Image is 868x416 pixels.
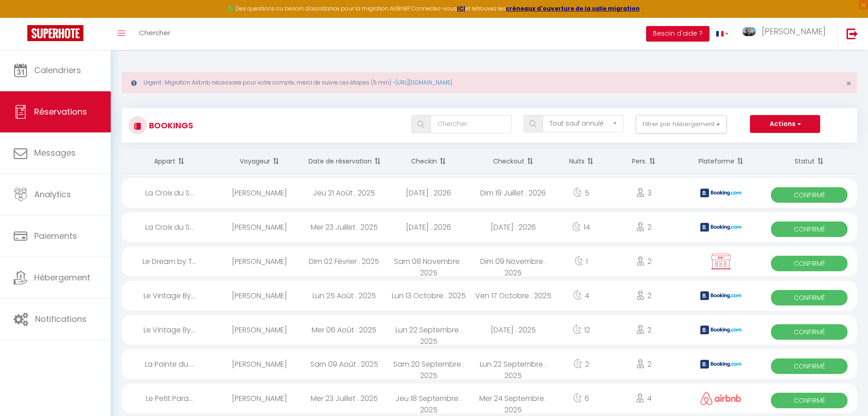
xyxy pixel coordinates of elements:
[217,149,302,174] th: Sort by guest
[847,28,858,39] img: logout
[750,115,820,133] button: Actions
[457,5,465,12] a: ICI
[35,313,87,325] span: Notifications
[7,4,35,31] button: Ouvrir le widget de chat LiveChat
[762,26,826,37] span: [PERSON_NAME]
[555,149,607,174] th: Sort by nights
[122,149,217,174] th: Sort by rentals
[34,230,77,242] span: Paiements
[139,28,170,37] span: Chercher
[506,5,640,12] a: créneaux d'ouverture de la salle migration
[395,79,452,86] a: [URL][DOMAIN_NAME]
[34,106,87,117] span: Réservations
[471,149,556,174] th: Sort by checkout
[646,26,709,42] button: Besoin d'aide ?
[147,115,193,136] h3: Bookings
[431,115,512,133] input: Chercher
[122,72,857,93] div: Urgent : Migration Airbnb nécessaire pour votre compte, merci de suivre ces étapes (5 min) -
[681,149,762,174] th: Sort by channel
[27,25,83,41] img: Super Booking
[34,147,76,158] span: Messages
[846,78,851,89] span: ×
[132,18,177,50] a: Chercher
[636,115,727,133] button: Filtrer par hébergement
[302,149,386,174] th: Sort by booking date
[846,79,851,88] button: Close
[742,27,756,36] img: ...
[34,64,81,76] span: Calendriers
[607,149,680,174] th: Sort by people
[386,149,471,174] th: Sort by checkin
[34,189,71,200] span: Analytics
[735,18,837,50] a: ... [PERSON_NAME]
[34,272,90,283] span: Hébergement
[761,149,857,174] th: Sort by status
